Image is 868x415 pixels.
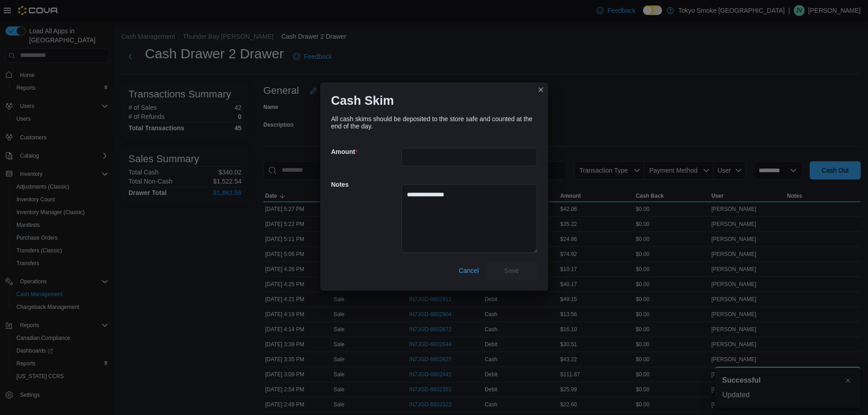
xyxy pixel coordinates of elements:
[504,266,519,275] span: Save
[455,261,483,280] button: Cancel
[331,175,400,194] h5: Notes
[459,266,479,275] span: Cancel
[331,143,400,161] h5: Amount
[486,261,537,280] button: Save
[331,115,537,130] div: All cash skims should be deposited to the store safe and counted at the end of the day.
[331,93,394,108] h1: Cash Skim
[535,84,546,95] button: Closes this modal window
